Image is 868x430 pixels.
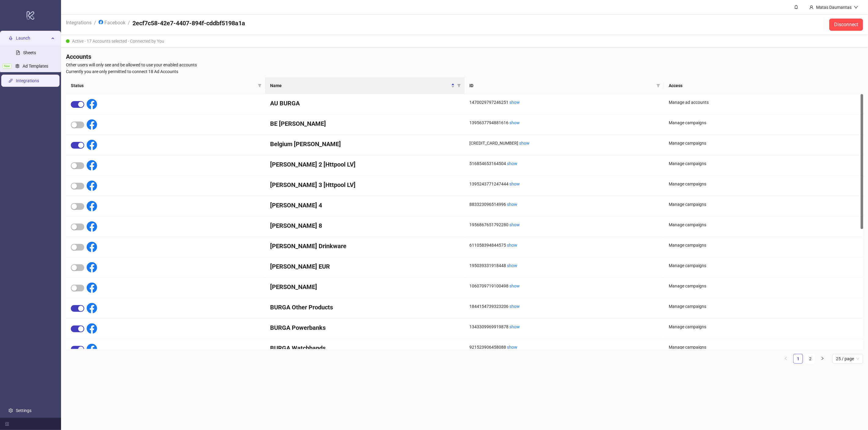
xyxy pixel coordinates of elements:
a: show [507,202,517,207]
a: show [509,222,520,227]
span: 25 / page [836,354,859,363]
span: Name [270,82,450,89]
span: bell [794,5,798,9]
h4: Accounts [66,52,863,61]
h4: Belgium [PERSON_NAME] [270,140,460,148]
span: rocket [9,36,13,40]
span: filter [656,84,660,87]
a: 1 [794,354,803,363]
th: Name [265,77,465,94]
div: Manage campaigns [669,303,858,310]
a: Integrations [65,19,93,26]
div: 195039331918448 [469,262,659,269]
span: right [821,357,824,360]
div: Manage campaigns [669,262,858,269]
a: show [507,243,517,248]
div: Manage campaigns [669,242,858,248]
div: Manage campaigns [669,119,858,126]
a: Facebook [97,19,127,26]
div: 1060709719100498 [469,283,659,289]
span: menu-fold [5,422,9,426]
li: Next Page [818,354,827,364]
span: Launch [16,32,49,44]
h4: 2ecf7c58-42e7-4407-894f-cddbf5198a1a [132,19,245,27]
h4: [PERSON_NAME] 3 [Httpool LV] [270,181,460,189]
h4: BURGA Watchbands [270,344,460,352]
span: filter [258,84,262,87]
li: Previous Page [781,354,791,364]
a: show [509,324,520,329]
a: show [507,345,517,350]
h4: [PERSON_NAME] 8 [270,221,460,230]
button: right [818,354,827,364]
span: Currently you are only permitted to connect 18 Ad Accounts [66,68,863,75]
h4: BURGA Other Products [270,303,460,312]
a: Sheets [23,50,36,55]
div: Matas Daumantas [814,4,854,11]
a: show [509,284,520,288]
div: Manage campaigns [669,181,858,187]
div: Manage ad accounts [669,99,858,106]
span: left [784,357,788,360]
div: Active - 17 Accounts selected - Connected by You [61,35,868,48]
li: 1 [793,354,803,364]
div: Page Size [832,354,863,364]
a: show [509,100,520,105]
span: down [854,5,858,9]
div: 883323096514996 [469,201,659,208]
div: Manage campaigns [669,323,858,330]
div: 1395637794881616 [469,119,659,126]
a: show [509,120,520,125]
a: show [509,182,520,186]
a: show [507,263,517,268]
th: Access [664,77,863,94]
div: 921523906458088 [469,344,659,351]
div: Manage campaigns [669,160,858,167]
h4: [PERSON_NAME] 2 [Httpool LV] [270,160,460,169]
span: Disconnect [834,22,858,27]
h4: AU BURGA [270,99,460,107]
li: / [128,19,130,30]
div: 611058394844575 [469,242,659,248]
span: filter [457,84,461,87]
span: ID [469,82,654,89]
div: [CREDIT_CARD_NUMBER] [469,140,659,146]
a: Integrations [16,78,39,83]
div: 1844154739323206 [469,303,659,310]
h4: [PERSON_NAME] [270,283,460,291]
button: Disconnect [829,19,863,31]
h4: [PERSON_NAME] Drinkware [270,242,460,250]
div: Manage campaigns [669,201,858,208]
a: Settings [16,408,31,413]
li: / [94,19,96,30]
a: Ad Templates [23,64,48,69]
a: show [509,304,520,309]
span: filter [257,81,263,90]
a: 2 [806,354,815,363]
span: Other users will only see and be allowed to use your enabled accounts [66,62,863,68]
li: 2 [805,354,815,364]
a: show [507,161,517,166]
h4: BE [PERSON_NAME] [270,119,460,128]
div: Manage campaigns [669,283,858,289]
div: 1343309969919878 [469,323,659,330]
div: Manage campaigns [669,140,858,146]
h4: [PERSON_NAME] EUR [270,262,460,271]
span: filter [456,81,462,90]
div: 1395243771247444 [469,181,659,187]
div: 1956867651792280 [469,221,659,228]
div: 516854653164504 [469,160,659,167]
div: Manage campaigns [669,221,858,228]
span: Status [71,82,255,89]
span: filter [655,81,661,90]
button: left [781,354,791,364]
div: 1470029797246251 [469,99,659,106]
h4: BURGA Powerbanks [270,323,460,332]
span: user [809,5,814,9]
a: show [519,141,530,146]
h4: [PERSON_NAME] 4 [270,201,460,210]
div: Manage campaigns [669,344,858,351]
